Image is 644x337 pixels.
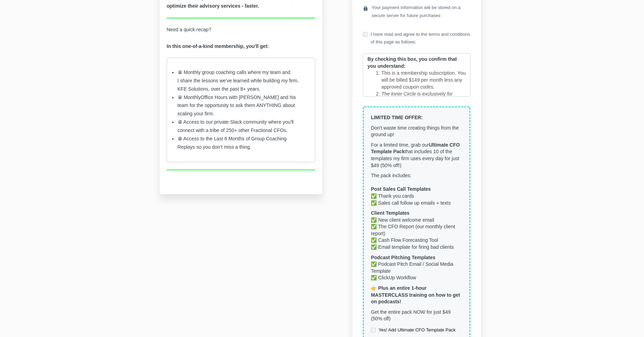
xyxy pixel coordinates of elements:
[167,43,269,49] strong: In this one-of-a-kind membership, you'll get:
[367,56,457,69] strong: By checking this box, you confirm that you understand:
[363,32,368,37] input: I have read and agree to the terms and conditions of this page as follows:
[371,255,435,260] strong: Podcast Pitching Templates
[371,172,462,206] p: The pack includes: ✅ Thank you cards ollow up emails + texts
[371,200,402,206] span: ✅ Sales call f
[371,309,462,322] p: Get the entire pack NOW for just $49 (50% off)
[371,217,455,250] span: ✅ New client welcome email ✅ The CFO Report (our monthly client report) ✅ Cash Flow Forecasting T...
[363,4,368,13] i: lock
[381,91,465,145] em: The Inner Circle is exclusively for Fractional CFOs. Anyone else that attempts to access The Inne...
[371,4,470,19] span: Your payment information will be stored on a secure server for future purchases
[177,135,304,151] li: he Last 6 Months of Group Coaching Replays so you don’t miss a thing.
[177,93,304,118] li: Office Hours with [PERSON_NAME] and his team
[381,69,466,90] li: This is a membership subscription. You will be billed $149 per month less any approved coupon codes.
[177,136,207,141] span: 🖥 Access to t
[363,31,470,46] label: I have read and agree to the terms and conditions of this page as follows:
[177,94,201,100] span: 🖥 Monthly
[371,142,462,169] p: For a limited time, grab our that includes 10 of the templates my firm uses every day for just $4...
[371,115,423,120] strong: LIMITED TIME OFFER:
[177,102,295,116] span: for the opportunity to ask them ANYTHING about scaling your firm.
[177,118,304,135] li: 🖥 Access to our private Slack community where you'll connect with a tribe of 250+ other Fractiona...
[371,186,430,192] strong: Post Sales Call Templates
[371,210,409,216] strong: Client Templates
[371,328,376,332] input: Yes! Add Ultimate CFO Template Pack
[371,285,460,304] strong: 👉 Plus an entire 1-hour MASTERCLASS training on how to get on podcasts!
[371,326,455,334] label: Yes! Add Ultimate CFO Template Pack
[371,261,453,280] span: ✅ Podcast Pitch Email / Social Media Template ✅ ClickUp Workflow
[177,68,304,93] li: 🖥 Monthly group coaching calls where my team and I share the lessons we've learned while building...
[371,125,462,138] p: Don't waste time creating things from the ground up!
[167,26,315,51] p: Need a quick recap?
